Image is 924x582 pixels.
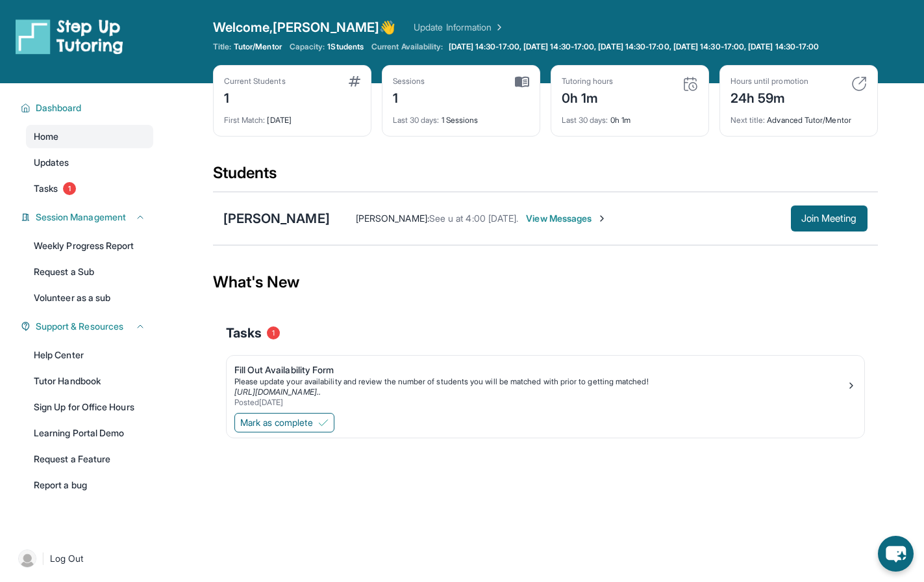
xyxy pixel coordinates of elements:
[16,18,123,55] img: logo
[63,182,76,195] span: 1
[730,76,808,86] div: Hours until promotion
[393,76,425,86] div: Sessions
[213,42,231,52] span: Title:
[224,86,286,107] div: 1
[526,212,607,225] span: View Messages
[393,107,529,126] div: 1 Sessions
[213,18,396,36] span: Welcome, [PERSON_NAME] 👋
[213,254,878,311] div: What's New
[26,234,153,258] a: Weekly Progress Report
[224,107,360,126] div: [DATE]
[226,324,262,342] span: Tasks
[449,42,819,52] span: [DATE] 14:30-17:00, [DATE] 14:30-17:00, [DATE] 14:30-17:00, [DATE] 14:30-17:00, [DATE] 14:30-17:00
[414,21,505,34] a: Update Information
[234,413,334,432] button: Mark as complete
[26,125,153,148] a: Home
[562,115,608,125] span: Last 30 days :
[26,395,153,419] a: Sign Up for Office Hours
[224,76,286,86] div: Current Students
[36,101,82,114] span: Dashboard
[562,107,698,126] div: 0h 1m
[349,76,360,86] img: card
[36,320,123,333] span: Support & Resources
[234,377,846,387] div: Please update your availability and review the number of students you will be matched with prior ...
[446,42,822,52] a: [DATE] 14:30-17:00, [DATE] 14:30-17:00, [DATE] 14:30-17:00, [DATE] 14:30-17:00, [DATE] 14:30-17:00
[26,260,153,284] a: Request a Sub
[318,417,329,428] img: Mark as complete
[562,76,614,86] div: Tutoring hours
[562,86,614,107] div: 0h 1m
[31,101,145,114] button: Dashboard
[851,76,867,92] img: card
[356,213,429,224] span: [PERSON_NAME] :
[393,115,440,125] span: Last 30 days :
[267,326,280,339] span: 1
[26,473,153,497] a: Report a bug
[18,549,36,568] img: user-img
[42,551,45,566] span: |
[26,369,153,393] a: Tutor Handbook
[50,552,84,565] span: Log Out
[34,156,69,169] span: Updates
[224,115,266,125] span: First Match :
[234,42,282,52] span: Tutor/Mentor
[393,86,425,107] div: 1
[730,107,867,126] div: Advanced Tutor/Mentor
[26,177,153,200] a: Tasks1
[36,211,126,224] span: Session Management
[26,343,153,367] a: Help Center
[429,213,518,224] span: See u at 4:00 [DATE].
[234,397,846,408] div: Posted [DATE]
[227,356,864,410] a: Fill Out Availability FormPlease update your availability and review the number of students you w...
[26,286,153,310] a: Volunteer as a sub
[515,76,529,88] img: card
[234,364,846,377] div: Fill Out Availability Form
[26,421,153,445] a: Learning Portal Demo
[34,130,58,143] span: Home
[31,211,145,224] button: Session Management
[682,76,698,92] img: card
[290,42,325,52] span: Capacity:
[213,163,878,191] div: Students
[240,416,313,429] span: Mark as complete
[801,215,857,222] span: Join Meeting
[31,320,145,333] button: Support & Resources
[730,86,808,107] div: 24h 59m
[327,42,364,52] span: 1 Students
[371,42,443,52] span: Current Availability:
[223,209,330,228] div: [PERSON_NAME]
[26,151,153,174] a: Updates
[13,544,153,573] a: |Log Out
[791,205,868,231] button: Join Meeting
[730,115,766,125] span: Next title :
[597,213,607,224] img: Chevron-Right
[878,536,914,572] button: chat-button
[492,21,505,34] img: Chevron Right
[26,447,153,471] a: Request a Feature
[34,182,58,195] span: Tasks
[234,387,321,397] a: [URL][DOMAIN_NAME]..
